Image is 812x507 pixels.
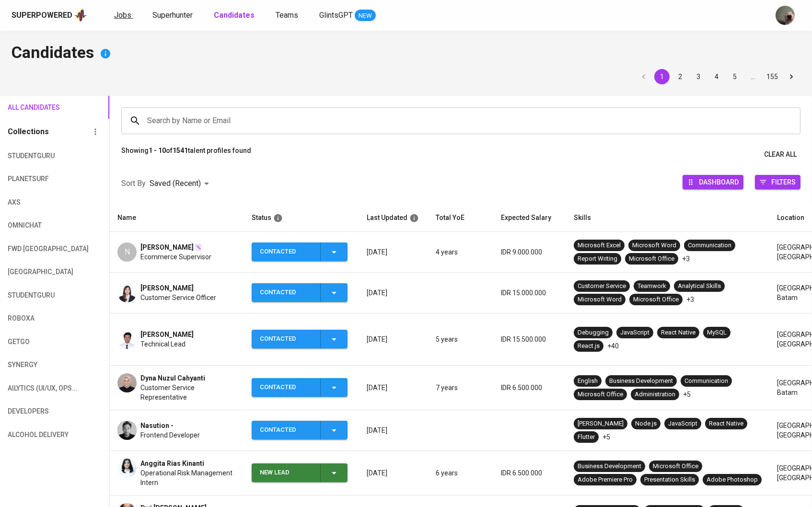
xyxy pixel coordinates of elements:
[367,383,420,392] p: [DATE]
[578,328,609,337] div: Debugging
[654,69,670,84] button: page 1
[707,328,727,337] div: MySQL
[114,10,133,22] a: Jobs
[578,419,624,428] div: [PERSON_NAME]
[121,178,146,189] p: Sort By
[140,330,194,339] span: [PERSON_NAME]
[121,146,251,163] p: Showing of talent profiles found
[117,459,137,478] img: e67097dd947eb0e237d52a7c7bdc3205.jpg
[74,8,87,23] img: app logo
[673,69,688,84] button: Go to page 2
[117,242,137,262] div: N
[150,175,212,193] div: Saved (Recent)
[644,475,695,484] div: Presentation Skills
[683,390,691,399] p: +5
[117,421,137,440] img: 028d0ee474a69bc598748c933e565114.jpg
[661,328,696,337] div: React Native
[252,378,348,397] button: Contacted
[707,475,758,484] div: Adobe Photoshop
[8,405,59,417] span: Developers
[436,334,486,344] p: 5 years
[8,243,59,255] span: FWD [GEOGRAPHIC_DATA]
[629,254,674,264] div: Microsoft Office
[688,241,731,250] div: Communication
[260,421,313,439] div: Contacted
[501,288,558,298] p: IDR 15.000.000
[149,147,166,154] b: 1 - 10
[578,241,621,250] div: Microsoft Excel
[578,390,623,399] div: Microsoft Office
[727,69,742,84] button: Go to page 5
[8,125,49,138] h6: Collections
[140,468,236,487] span: Operational Risk Management Intern
[566,204,769,232] th: Skills
[683,175,743,189] button: Dashboard
[607,341,619,351] p: +40
[152,11,193,20] span: Superhunter
[117,330,137,349] img: 965604aae8b535fde51e87594d50be87.png
[8,102,59,114] span: All Candidates
[678,282,721,291] div: Analytical Skills
[319,10,376,22] a: GlintsGPT NEW
[428,204,493,232] th: Total YoE
[367,426,420,435] p: [DATE]
[367,247,420,257] p: [DATE]
[578,282,626,291] div: Customer Service
[355,11,376,21] span: NEW
[8,336,59,348] span: GetGo
[252,242,348,261] button: Contacted
[140,339,186,349] span: Technical Lead
[578,462,641,471] div: Business Development
[635,390,675,399] div: Administration
[635,419,657,428] div: Node.js
[632,241,676,250] div: Microsoft Word
[668,419,697,428] div: JavaScript
[367,334,420,344] p: [DATE]
[252,330,348,348] button: Contacted
[12,8,87,23] a: Superpoweredapp logo
[771,175,796,188] span: Filters
[784,69,799,84] button: Go to next page
[436,247,486,257] p: 4 years
[260,330,313,348] div: Contacted
[578,254,617,264] div: Report Writing
[367,468,420,478] p: [DATE]
[114,11,131,20] span: Jobs
[319,11,353,20] span: GlintsGPT
[117,373,137,392] img: 41cf05b9d138b7a8e501550a22fcbb26.jpg
[252,463,348,482] button: New Lead
[776,6,795,25] img: aji.muda@glints.com
[635,69,800,84] nav: pagination navigation
[260,283,313,302] div: Contacted
[276,10,300,22] a: Teams
[578,342,600,351] div: React.js
[359,204,428,232] th: Last Updated
[633,295,679,304] div: Microsoft Office
[699,175,739,188] span: Dashboard
[244,204,359,232] th: Status
[8,289,59,301] span: StudentGuru
[609,377,673,386] div: Business Development
[682,254,690,264] p: +3
[12,42,800,65] h4: Candidates
[8,150,59,162] span: StudentGuru
[436,383,486,392] p: 7 years
[117,283,137,302] img: bdd8f7a93429ab4bf37be12d9c7204aa.jpeg
[252,283,348,302] button: Contacted
[140,242,194,252] span: [PERSON_NAME]
[214,10,256,22] a: Candidates
[578,433,595,442] div: Flutter
[8,173,59,185] span: PlanetSurf
[8,429,59,441] span: Alcohol Delivery
[276,11,298,20] span: Teams
[140,252,211,262] span: Ecommerce Supervisor
[578,377,598,386] div: English
[578,295,622,304] div: Microsoft Word
[764,69,781,84] button: Go to page 155
[709,419,743,428] div: React Native
[173,147,188,154] b: 1541
[140,430,200,440] span: Frontend Developer
[755,175,800,189] button: Filters
[501,334,558,344] p: IDR 15.500.000
[110,204,244,232] th: Name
